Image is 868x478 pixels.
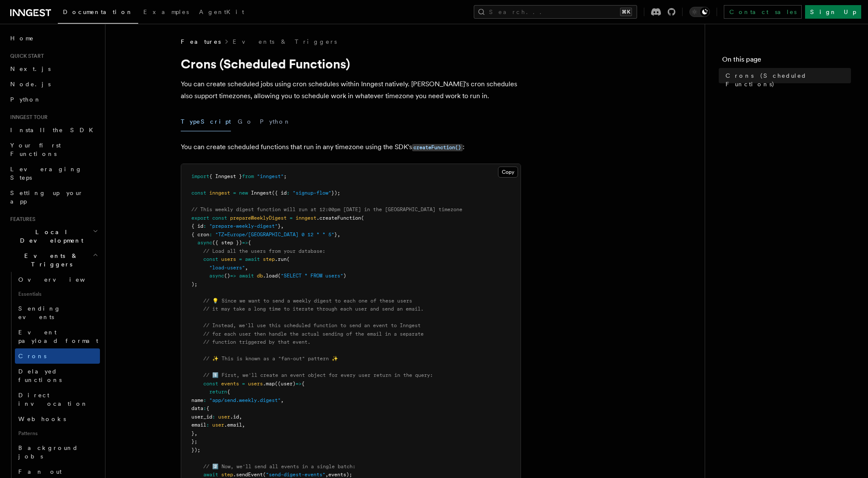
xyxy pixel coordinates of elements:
[203,339,310,345] span: // function triggered by that event.
[293,190,331,196] span: "signup-flow"
[722,54,851,68] h4: On this page
[191,397,203,403] span: name
[7,114,48,121] span: Inngest tour
[18,276,106,283] span: Overview
[7,228,93,245] span: Local Development
[7,92,100,107] a: Python
[281,273,343,279] span: "SELECT * FROM users"
[181,78,521,102] p: You can create scheduled jobs using cron schedules within Inngest natively. [PERSON_NAME]'s cron ...
[18,468,62,475] span: Fan out
[181,37,221,46] span: Features
[10,96,41,103] span: Python
[191,422,206,428] span: email
[334,232,337,238] span: }
[10,166,82,181] span: Leveraging Steps
[263,256,275,262] span: step
[689,7,710,17] button: Toggle dark mode
[203,322,421,328] span: // Instead, we'll use this scheduled function to send an event to Inngest
[233,190,236,196] span: =
[272,190,287,196] span: ({ id
[58,3,138,24] a: Documentation
[290,215,293,221] span: =
[239,256,242,262] span: =
[7,76,100,92] a: Node.js
[18,416,66,422] span: Webhooks
[302,381,305,387] span: {
[191,232,209,238] span: { cron
[206,405,209,411] span: {
[10,81,51,88] span: Node.js
[15,364,100,387] a: Delayed functions
[281,397,284,403] span: ,
[203,372,433,378] span: // 1️⃣ First, we'll create an event object for every user return in the query:
[7,122,100,138] a: Install the SDK
[191,438,197,444] span: };
[498,167,518,178] button: Copy
[203,397,206,403] span: :
[7,216,35,223] span: Features
[278,273,281,279] span: (
[209,190,230,196] span: inngest
[203,472,218,478] span: await
[203,306,424,312] span: // it may take a long time to iterate through each user and send an email.
[239,190,248,196] span: new
[238,112,253,131] button: Go
[212,215,227,221] span: const
[233,472,263,478] span: .sendEvent
[7,61,100,76] a: Next.js
[7,185,100,209] a: Setting up your app
[257,173,284,179] span: "inngest"
[194,430,197,436] span: ,
[209,173,242,179] span: { Inngest }
[412,143,463,151] a: createFunction()
[203,248,325,254] span: // Load all the users from your database:
[7,161,100,185] a: Leveraging Steps
[331,190,340,196] span: });
[224,422,242,428] span: .email
[248,240,251,246] span: {
[181,141,521,153] p: You can create scheduled functions that run in any timezone using the SDK's :
[260,112,291,131] button: Python
[212,422,224,428] span: user
[218,414,230,420] span: user
[203,405,206,411] span: :
[191,215,209,221] span: export
[263,381,275,387] span: .map
[15,301,100,325] a: Sending events
[242,381,245,387] span: =
[233,37,337,46] a: Events & Triggers
[212,414,215,420] span: :
[278,223,281,229] span: }
[316,215,361,221] span: .createFunction
[239,273,254,279] span: await
[7,31,100,46] a: Home
[248,381,263,387] span: users
[203,223,206,229] span: :
[10,65,51,72] span: Next.js
[209,397,281,403] span: "app/send.weekly.digest"
[284,173,287,179] span: ;
[15,325,100,348] a: Event payload format
[287,190,290,196] span: :
[15,272,100,287] a: Overview
[726,71,851,88] span: Crons (Scheduled Functions)
[15,411,100,427] a: Webhooks
[138,3,194,23] a: Examples
[209,273,224,279] span: async
[281,223,284,229] span: ,
[191,414,212,420] span: user_id
[194,3,249,23] a: AgentKit
[203,381,218,387] span: const
[191,430,194,436] span: }
[203,256,218,262] span: const
[18,353,46,359] span: Crons
[245,256,260,262] span: await
[230,215,287,221] span: prepareWeeklyDigest
[15,427,100,440] span: Patterns
[7,53,44,59] span: Quick start
[18,305,61,320] span: Sending events
[296,215,316,221] span: inngest
[15,287,100,301] span: Essentials
[206,422,209,428] span: :
[325,472,328,478] span: ,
